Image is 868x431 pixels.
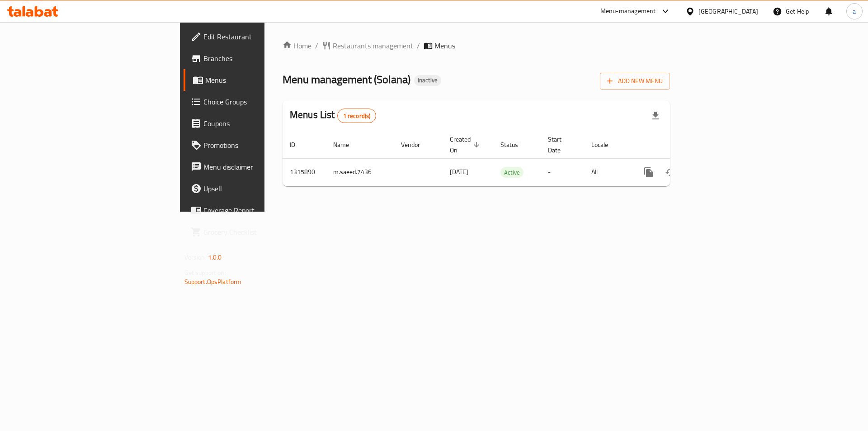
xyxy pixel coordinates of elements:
[290,139,307,150] span: ID
[290,108,376,123] h2: Menus List
[853,6,856,16] span: a
[401,139,432,150] span: Vendor
[638,161,660,183] button: more
[203,118,318,129] span: Coupons
[203,161,318,172] span: Menu disclaimer
[184,199,325,221] a: Coverage Report
[417,40,420,51] li: /
[184,267,226,279] span: Get support on:
[500,167,524,178] span: Active
[645,105,666,127] div: Export file
[584,158,631,186] td: All
[184,47,325,69] a: Branches
[450,134,482,156] span: Created On
[414,76,441,84] span: Inactive
[184,221,325,243] a: Grocery Checklist
[500,139,530,150] span: Status
[600,73,670,90] button: Add New Menu
[203,140,318,151] span: Promotions
[338,112,376,120] span: 1 record(s)
[184,134,325,156] a: Promotions
[184,156,325,178] a: Menu disclaimer
[500,167,524,178] div: Active
[205,75,318,85] span: Menus
[203,227,318,237] span: Grocery Checklist
[184,276,242,288] a: Support.OpsPlatform
[184,178,325,199] a: Upsell
[600,6,656,17] div: Menu-management
[698,6,758,16] div: [GEOGRAPHIC_DATA]
[208,251,222,263] span: 1.0.0
[541,158,584,186] td: -
[184,113,325,134] a: Coupons
[607,76,663,87] span: Add New Menu
[326,158,394,186] td: m.saeed.7436
[333,40,413,51] span: Restaurants management
[203,53,318,64] span: Branches
[203,31,318,42] span: Edit Restaurant
[203,183,318,194] span: Upsell
[333,139,361,150] span: Name
[184,69,325,91] a: Menus
[660,161,681,183] button: Change Status
[203,96,318,107] span: Choice Groups
[184,26,325,47] a: Edit Restaurant
[337,109,377,123] div: Total records count
[548,134,573,156] span: Start Date
[283,69,410,90] span: Menu management ( Solana )
[203,205,318,216] span: Coverage Report
[591,139,620,150] span: Locale
[184,251,207,263] span: Version:
[434,40,455,51] span: Menus
[450,166,468,178] span: [DATE]
[184,91,325,113] a: Choice Groups
[283,40,670,51] nav: breadcrumb
[631,131,732,159] th: Actions
[283,131,732,186] table: enhanced table
[322,40,413,51] a: Restaurants management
